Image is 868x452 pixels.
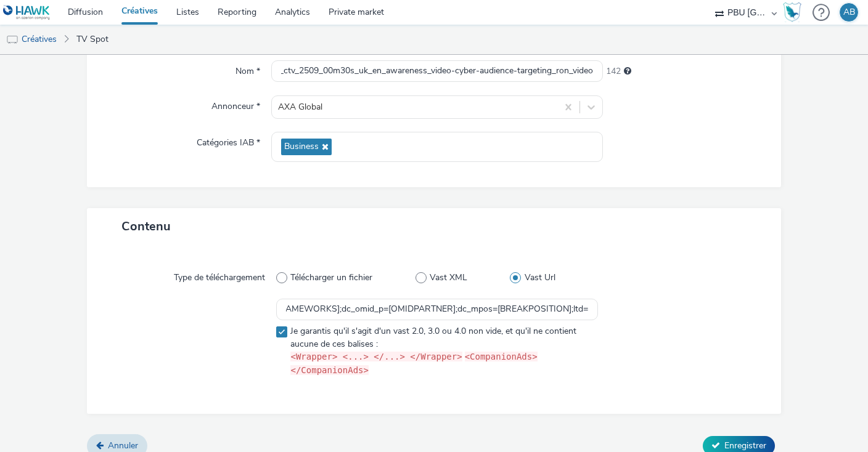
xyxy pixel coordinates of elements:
[3,5,51,20] img: undefined Logo
[284,142,319,152] span: Business
[108,440,138,451] span: Annuler
[169,267,270,284] label: Type de téléchargement
[430,272,467,284] span: Vast XML
[290,272,372,284] span: Télécharger un fichier
[271,60,603,82] input: Nom
[6,34,18,46] img: tv
[843,3,855,22] div: AB
[290,352,462,361] code: <Wrapper> <...> </...> </Wrapper>
[207,95,265,113] label: Annonceur *
[783,2,806,22] a: Hawk Academy
[290,325,592,377] span: Je garantis qu'il s'agit d'un vast 2.0, 3.0 ou 4.0 non vide, et qu'il ne contient aucune de ces b...
[525,272,555,284] span: Vast Url
[606,65,621,78] span: 142
[276,299,598,320] input: URL du vast
[783,2,801,22] img: Hawk Academy
[290,352,537,374] code: <CompanionAds> </CompanionAds>
[231,60,265,78] label: Nom *
[624,65,631,78] div: 255 caractères maximum
[121,218,171,235] span: Contenu
[70,25,115,54] a: TV Spot
[724,440,766,451] span: Enregistrer
[192,132,265,149] label: Catégories IAB *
